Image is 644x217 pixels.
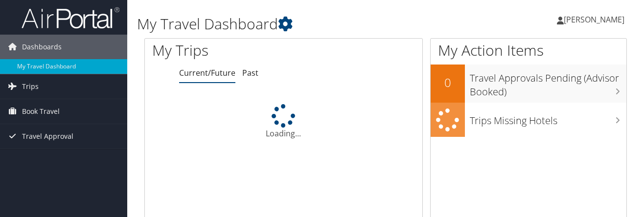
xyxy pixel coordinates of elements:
h1: My Travel Dashboard [137,14,468,34]
span: [PERSON_NAME] [564,14,624,25]
a: Trips Missing Hotels [431,103,626,137]
h3: Trips Missing Hotels [470,109,626,128]
a: [PERSON_NAME] [557,5,634,34]
h1: My Action Items [431,40,626,61]
h1: My Trips [152,40,299,61]
span: Trips [22,74,39,99]
a: Current/Future [179,67,235,78]
span: Book Travel [22,99,60,124]
img: airportal-logo.png [22,6,119,29]
span: Travel Approval [22,124,73,149]
h3: Travel Approvals Pending (Advisor Booked) [470,66,626,99]
a: Past [242,67,258,78]
a: 0Travel Approvals Pending (Advisor Booked) [431,65,626,102]
span: Dashboards [22,35,62,59]
h2: 0 [431,74,465,91]
div: Loading... [145,104,422,139]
